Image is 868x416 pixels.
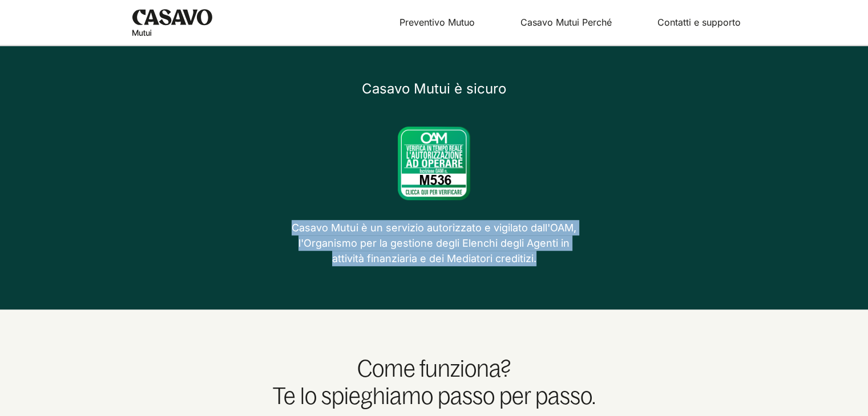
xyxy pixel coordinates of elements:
h2: Come funziona? Te lo spieghiamo passo per passo. [119,355,750,410]
h4: Casavo Mutui è sicuro [14,79,854,99]
nav: menu principale [217,17,741,27]
p: Casavo Mutui è un servizio autorizzato e vigilato dall'OAM, l'Organismo per la gestione degli Ele... [292,220,577,266]
a: Contatti e supporto [657,17,741,28]
a: Preventivo Mutuo [399,17,475,28]
a: Casavo Mutui Perché [520,17,612,28]
a: Homepage [128,5,217,40]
